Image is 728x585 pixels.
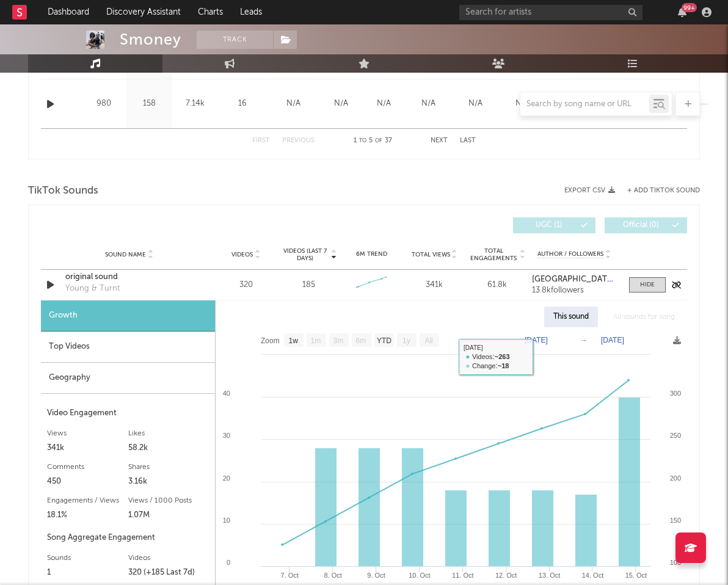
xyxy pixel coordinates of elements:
text: 150 [670,517,681,524]
button: Last [460,137,476,144]
span: Total Engagements [469,247,519,262]
text: All [424,336,432,345]
text: 6m [356,336,366,345]
div: 1 5 37 [339,134,406,148]
div: Song Aggregate Engagement [47,531,209,545]
div: 1.07M [128,508,209,523]
div: Video Engagement [47,406,209,421]
button: Export CSV [564,187,615,194]
text: Zoom [261,336,280,345]
text: 20 [223,474,230,482]
div: Shares [128,460,209,474]
div: Likes [128,426,209,441]
div: Geography [41,363,215,394]
a: original sound [65,271,193,283]
strong: [GEOGRAPHIC_DATA] / CA Music [532,275,655,283]
div: 6M Trend [343,250,400,259]
div: Views / 1000 Posts [128,493,209,508]
text: 40 [223,390,230,397]
button: Track [197,31,273,49]
div: Engagements / Views [47,493,128,508]
div: Videos [128,551,209,565]
div: 13.8k followers [532,286,617,295]
button: Next [431,137,448,144]
a: [GEOGRAPHIC_DATA] / CA Music [532,275,617,284]
text: 300 [670,390,681,397]
span: Official ( 0 ) [613,222,669,229]
text: → [580,336,588,344]
div: Top Videos [41,332,215,363]
text: YTD [377,336,391,345]
text: 250 [670,432,681,439]
input: Search by song name or URL [520,100,649,109]
button: UGC(1) [513,217,595,233]
div: Comments [47,460,128,474]
span: Videos (last 7 days) [280,247,330,262]
div: Growth [41,300,215,332]
button: + Add TikTok Sound [615,187,700,194]
text: [DATE] [525,336,548,344]
span: Sound Name [105,251,146,258]
text: 15. Oct [625,572,647,579]
span: Videos [231,251,253,258]
button: First [252,137,270,144]
button: + Add TikTok Sound [627,187,700,194]
text: 3m [333,336,344,345]
text: 11. Oct [452,572,473,579]
div: 1 [47,565,128,580]
div: 18.1% [47,508,128,523]
button: 99+ [678,7,686,17]
text: 14. Oct [582,572,603,579]
text: 9. Oct [367,572,385,579]
text: 7. Oct [281,572,299,579]
div: Views [47,426,128,441]
div: Sounds [47,551,128,565]
div: Smoney [120,31,181,49]
text: 1w [289,336,299,345]
span: Total Views [412,251,450,258]
text: 8. Oct [324,572,341,579]
div: 3.16k [128,474,209,489]
text: 200 [670,474,681,482]
div: 185 [302,279,315,291]
text: 13. Oct [539,572,560,579]
text: 12. Oct [495,572,517,579]
div: 341k [47,441,128,456]
input: Search for artists [459,5,642,20]
div: This sound [544,307,598,327]
div: 320 [217,279,274,291]
div: Young & Turnt [65,283,120,295]
div: 61.8k [469,279,526,291]
div: 58.2k [128,441,209,456]
text: 10. Oct [409,572,430,579]
span: Author / Followers [537,250,603,258]
text: 1m [311,336,321,345]
button: Previous [282,137,315,144]
div: 450 [47,474,128,489]
text: [DATE] [601,336,624,344]
div: 320 (+185 Last 7d) [128,565,209,580]
text: 1y [402,336,410,345]
div: All sounds for song [604,307,684,327]
text: 10 [223,517,230,524]
div: 99 + [682,3,697,12]
text: 0 [227,559,230,566]
text: 100 [670,559,681,566]
span: to [359,138,366,144]
div: 341k [406,279,463,291]
span: TikTok Sounds [28,184,98,198]
text: 30 [223,432,230,439]
span: UGC ( 1 ) [521,222,577,229]
button: Official(0) [605,217,687,233]
span: of [375,138,382,144]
